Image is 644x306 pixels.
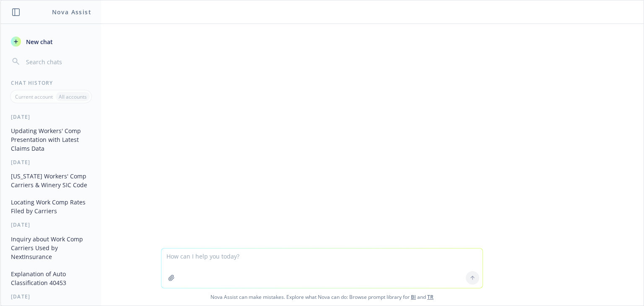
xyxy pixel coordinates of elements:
h1: Nova Assist [52,8,91,16]
div: [DATE] [1,113,101,120]
span: Nova Assist can make mistakes. Explore what Nova can do: Browse prompt library for and [4,288,640,306]
button: Explanation of Auto Classification 40453 [8,267,94,290]
a: TR [427,293,434,301]
button: Updating Workers' Comp Presentation with Latest Claims Data [8,124,94,155]
div: [DATE] [1,221,101,228]
p: All accounts [59,93,87,100]
button: Inquiry about Work Comp Carriers Used by NextInsurance [8,232,94,264]
div: [DATE] [1,159,101,166]
input: Search chats [24,56,91,68]
button: [US_STATE] Workers' Comp Carriers & Winery SIC Code [8,169,94,192]
p: Current account [15,93,53,100]
a: BI [411,293,416,301]
button: Locating Work Comp Rates Filed by Carriers [8,195,94,218]
div: Chat History [1,79,101,86]
div: [DATE] [1,293,101,300]
span: New chat [24,37,53,46]
button: New chat [8,34,94,49]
